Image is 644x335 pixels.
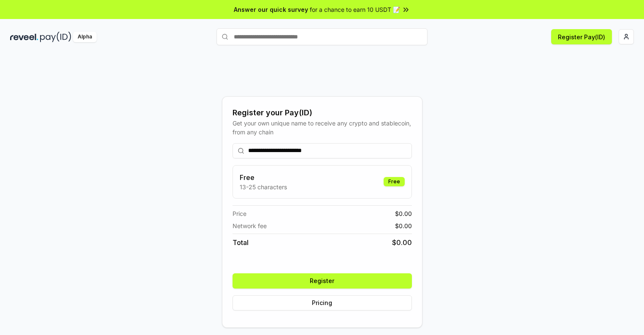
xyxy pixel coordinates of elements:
[240,172,287,182] h3: Free
[384,177,405,186] div: Free
[392,237,412,248] span: $ 0.00
[233,273,412,289] button: Register
[233,295,412,310] button: Pricing
[73,32,97,42] div: Alpha
[395,221,412,230] span: $ 0.00
[233,107,412,119] div: Register your Pay(ID)
[310,5,400,14] span: for a chance to earn 10 USDT 📝
[40,32,71,42] img: pay_id
[240,182,287,191] p: 13-25 characters
[551,29,612,44] button: Register Pay(ID)
[395,209,412,218] span: $ 0.00
[234,5,308,14] span: Answer our quick survey
[233,119,412,136] div: Get your own unique name to receive any crypto and stablecoin, from any chain
[233,209,246,218] span: Price
[10,32,38,42] img: reveel_dark
[233,237,249,248] span: Total
[233,221,267,230] span: Network fee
